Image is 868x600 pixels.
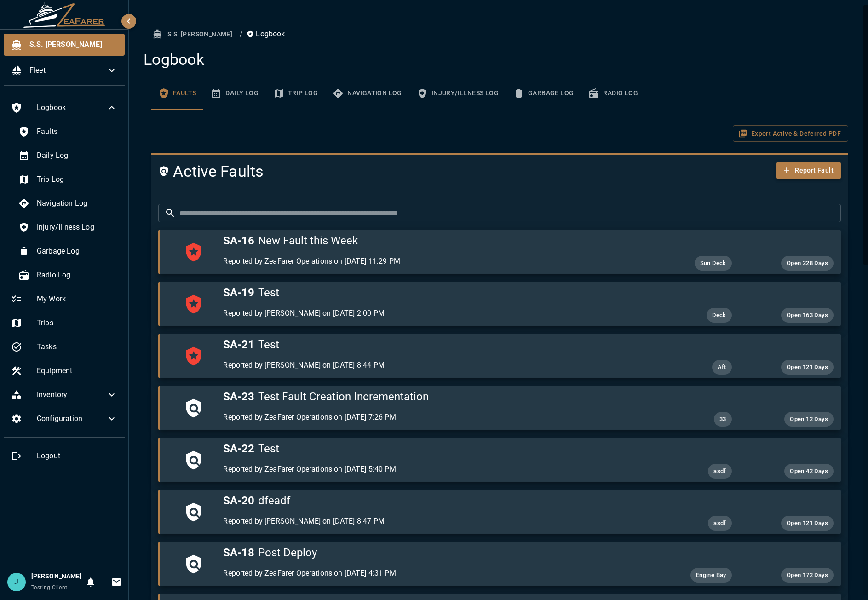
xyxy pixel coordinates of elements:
[733,125,848,142] button: Export Active & Deferred PDF
[409,77,506,110] button: Injury/Illness Log
[223,441,834,456] h5: Test
[31,571,81,582] h6: [PERSON_NAME]
[4,360,125,382] div: Equipment
[37,450,117,462] span: Logout
[158,334,841,378] button: SA-21TestReported by [PERSON_NAME] on [DATE] 8:44 PMAftOpen 121 Days
[11,192,125,214] div: Navigation Log
[11,216,125,238] div: Injury/Illness Log
[784,414,834,425] span: Open 12 Days
[325,77,409,110] button: Navigation Log
[4,97,125,119] div: Logbook
[158,230,841,274] button: SA-16New Fault this WeekReported by ZeaFarer Operations on [DATE] 11:29 PMSun DeckOpen 228 Days
[240,29,243,40] li: /
[11,240,125,262] div: Garbage Log
[23,2,106,28] img: ZeaFarer Logo
[223,286,254,299] span: SA-19
[29,65,106,76] span: Fleet
[581,77,645,110] button: Radio Log
[158,542,841,586] button: SA-18Post DeployReported by ZeaFarer Operations on [DATE] 4:31 PMEngine BayOpen 172 Days
[223,234,254,247] span: SA-16
[695,258,732,269] span: Sun Deck
[11,144,125,167] div: Daily Log
[203,77,266,110] button: Daily Log
[37,102,106,113] span: Logbook
[714,414,732,425] span: 33
[151,77,848,110] div: basic tabs example
[158,282,841,326] button: SA-19TestReported by [PERSON_NAME] on [DATE] 2:00 PMDeckOpen 163 Days
[11,168,125,190] div: Trip Log
[4,34,125,56] div: S.S. [PERSON_NAME]
[712,362,732,373] span: Aft
[247,29,285,40] p: Logbook
[223,360,630,371] p: Reported by [PERSON_NAME] on [DATE] 8:44 PM
[223,308,630,319] p: Reported by [PERSON_NAME] on [DATE] 2:00 PM
[37,198,117,209] span: Navigation Log
[144,50,848,69] h4: Logbook
[690,570,732,581] span: Engine Bay
[37,270,117,281] span: Radio Log
[223,285,834,300] h5: Test
[223,233,834,248] h5: New Fault this Week
[7,573,26,591] div: J
[223,389,834,404] h5: Test Fault Creation Incrementation
[37,150,117,161] span: Daily Log
[158,386,841,430] button: SA-23Test Fault Creation IncrementationReported by ZeaFarer Operations on [DATE] 7:26 PM33Open 12...
[223,546,254,559] span: SA-18
[223,493,834,508] h5: dfeadf
[4,288,125,310] div: My Work
[158,162,726,181] h4: Active Faults
[781,310,834,321] span: Open 163 Days
[784,466,834,477] span: Open 42 Days
[223,442,254,455] span: SA-22
[223,464,630,475] p: Reported by ZeaFarer Operations on [DATE] 5:40 PM
[29,39,117,50] span: S.S. [PERSON_NAME]
[151,26,236,43] button: S.S. [PERSON_NAME]
[158,438,841,482] button: SA-22TestReported by ZeaFarer Operations on [DATE] 5:40 PMasdfOpen 42 Days
[37,341,117,352] span: Tasks
[37,365,117,376] span: Equipment
[223,516,630,527] p: Reported by [PERSON_NAME] on [DATE] 8:47 PM
[223,337,834,352] h5: Test
[781,258,834,269] span: Open 228 Days
[37,246,117,257] span: Garbage Log
[4,445,125,467] div: Logout
[11,264,125,286] div: Radio Log
[81,573,100,591] button: Notifications
[37,294,117,305] span: My Work
[37,413,106,424] span: Configuration
[37,126,117,137] span: Faults
[37,174,117,185] span: Trip Log
[223,412,630,423] p: Reported by ZeaFarer Operations on [DATE] 7:26 PM
[158,490,841,534] button: SA-20dfeadfReported by [PERSON_NAME] on [DATE] 8:47 PMasdfOpen 121 Days
[4,408,125,430] div: Configuration
[781,570,834,581] span: Open 172 Days
[223,494,254,507] span: SA-20
[223,545,834,560] h5: Post Deploy
[707,310,732,321] span: Deck
[708,518,732,529] span: asdf
[31,584,68,591] span: Testing Client
[4,336,125,358] div: Tasks
[4,312,125,334] div: Trips
[223,390,254,403] span: SA-23
[4,384,125,406] div: Inventory
[781,518,834,529] span: Open 121 Days
[151,77,203,110] button: Faults
[11,121,125,143] div: Faults
[506,77,581,110] button: Garbage Log
[781,362,834,373] span: Open 121 Days
[708,466,732,477] span: asdf
[223,568,630,579] p: Reported by ZeaFarer Operations on [DATE] 4:31 PM
[4,59,125,81] div: Fleet
[776,162,841,179] button: Report Fault
[266,77,325,110] button: Trip Log
[37,389,106,400] span: Inventory
[37,317,117,329] span: Trips
[37,222,117,233] span: Injury/Illness Log
[107,573,126,591] button: Invitations
[223,256,630,267] p: Reported by ZeaFarer Operations on [DATE] 11:29 PM
[223,338,254,351] span: SA-21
